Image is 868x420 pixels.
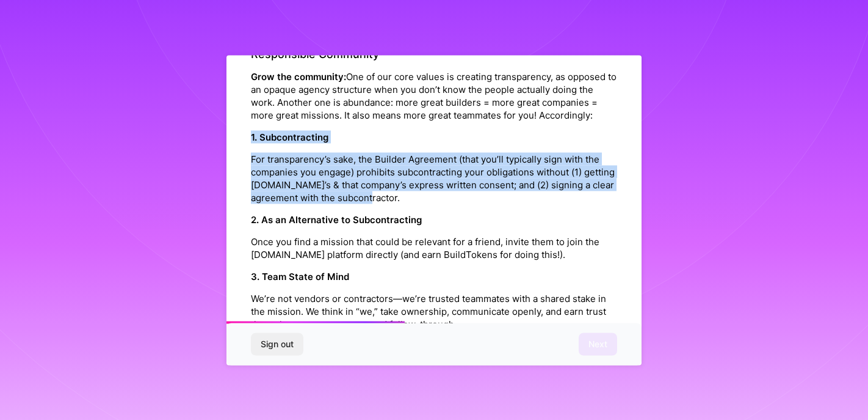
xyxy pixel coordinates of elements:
[261,338,294,350] span: Sign out
[251,271,349,282] strong: 3. Team State of Mind
[251,214,422,226] strong: 2. As an Alternative to Subcontracting
[251,235,617,261] p: Once you find a mission that could be relevant for a friend, invite them to join the [DOMAIN_NAME...
[251,333,303,355] button: Sign out
[251,131,328,143] strong: 1. Subcontracting
[251,70,617,122] p: One of our core values is creating transparency, as opposed to an opaque agency structure when yo...
[251,292,617,331] p: We’re not vendors or contractors—we’re trusted teammates with a shared stake in the mission. We t...
[251,153,617,204] p: For transparency’s sake, the Builder Agreement (that you’ll typically sign with the companies you...
[251,71,346,83] strong: Grow the community:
